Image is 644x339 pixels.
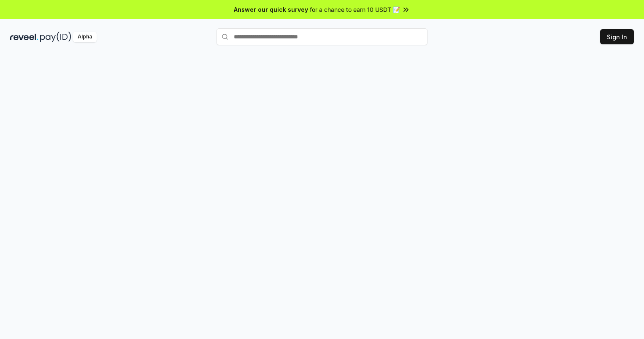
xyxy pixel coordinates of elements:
span: Answer our quick survey [234,5,308,14]
button: Sign In [600,29,634,44]
div: Alpha [73,32,97,42]
img: reveel_dark [10,32,38,42]
img: pay_id [40,32,71,42]
span: for a chance to earn 10 USDT 📝 [310,5,400,14]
